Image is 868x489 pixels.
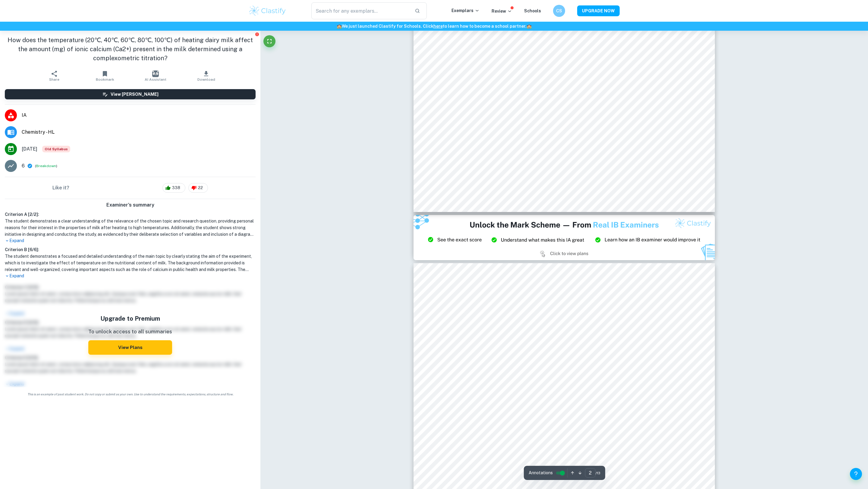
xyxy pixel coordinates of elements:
[22,145,37,153] span: [DATE]
[414,215,715,260] img: Ad
[42,146,70,152] div: Starting from the May 2025 session, the Chemistry IA requirements have changed. It's OK to refer ...
[553,5,565,17] button: CS
[169,185,184,191] span: 338
[5,253,256,273] h1: The student demonstrates a focused and detailed understanding of the main topic by clearly statin...
[96,77,114,82] span: Bookmark
[22,112,256,119] span: IA
[49,77,59,82] span: Share
[5,273,256,279] p: Expand
[5,36,256,63] h1: How does the temperature (20℃, 40℃, 60℃, 80℃, 100℃) of heating dairy milk affect the amount (mg) ...
[529,470,553,476] span: Annotations
[5,89,256,99] button: View [PERSON_NAME]
[263,35,275,47] button: Fullscreen
[88,340,172,355] button: View Plans
[188,183,208,193] div: 22
[850,468,862,480] button: Help and Feedback
[22,162,25,170] p: 6
[596,470,600,476] span: / 13
[36,163,56,169] button: Breakdown
[162,183,185,193] div: 338
[2,201,258,209] h6: Examiner's summary
[88,314,172,323] h5: Upgrade to Premium
[130,67,181,84] button: AI Assistant
[145,77,166,82] span: AI Assistant
[35,163,57,169] span: ( )
[42,146,70,152] span: Old Syllabus
[5,246,256,253] h6: Criterion B [ 6 / 6 ]:
[524,8,541,13] a: Schools
[451,7,480,14] p: Exemplars
[2,392,258,397] span: This is an example of past student work. Do not copy or submit as your own. Use to understand the...
[29,67,80,84] button: Share
[197,77,215,82] span: Download
[492,8,512,14] p: Review
[152,70,159,77] img: AI Assistant
[255,32,259,36] button: Report issue
[22,129,256,136] span: Chemistry - HL
[556,8,563,14] h6: CS
[181,67,231,84] button: Download
[577,5,620,16] button: UPGRADE NOW
[5,218,256,238] h1: The student demonstrates a clear understanding of the relevance of the chosen topic and research ...
[248,5,287,17] img: Clastify logo
[311,2,410,19] input: Search for any exemplars...
[88,328,172,336] p: To unlock access to all summaries
[527,24,532,29] span: 🏫
[1,23,867,30] h6: We just launched Clastify for Schools. Click to learn how to become a school partner.
[5,211,256,218] h6: Criterion A [ 2 / 2 ]:
[5,238,256,244] p: Expand
[337,24,342,29] span: 🏫
[433,24,443,29] a: here
[195,185,206,191] span: 22
[80,67,130,84] button: Bookmark
[52,184,69,192] h6: Like it?
[111,91,159,98] h6: View [PERSON_NAME]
